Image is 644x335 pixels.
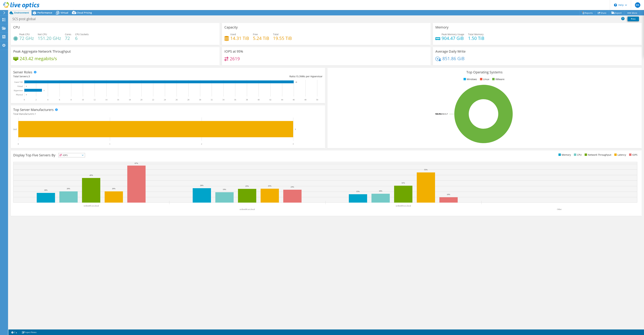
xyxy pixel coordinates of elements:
span: Net CPU [38,33,47,36]
h4: 151.20 GHz [38,36,61,40]
text: 18 [129,99,131,101]
tspan: 100.0% [435,113,441,115]
text: 25% [268,185,271,187]
div: Ratio: VMs per Hypervisor [168,75,323,78]
text: 42 [269,99,271,101]
text: 15% [356,190,360,192]
text: scshost05.scs.local [84,205,99,207]
a: 2 [9,330,19,334]
a: Project Notes [19,330,39,334]
text: 31% [401,182,405,184]
li: Latency [613,153,626,157]
li: Memory [558,153,571,157]
text: scshost06.scs.local [240,208,255,210]
li: Windows [463,77,477,81]
text: 46 [296,81,297,83]
h3: CPU [13,25,20,29]
text: 16 [117,99,119,101]
text: Physical [16,94,23,96]
span: CPU Sockets [75,33,89,36]
li: VMware [491,77,504,81]
text: 4 [47,99,48,101]
h3: Memory [435,25,448,29]
text: Virtual [17,85,23,87]
li: CPU [573,153,582,157]
li: Linux [479,77,489,81]
span: 15.3 [296,75,301,78]
text: 0 [18,143,19,145]
h3: Average Daily Write [435,50,466,53]
h4: 19.55 TiB [273,36,292,40]
a: More [624,10,640,15]
text: 2 [36,99,37,101]
h4: Total Manufacturers: [13,112,323,116]
h4: 851.86 GiB [442,57,465,60]
text: 46 [293,99,295,101]
text: 10 [82,99,84,101]
div: Total Servers: [13,75,168,78]
a: Print [628,17,639,21]
text: 20% [112,188,115,190]
text: 12 [94,99,96,101]
span: Total [273,33,279,36]
text: 48 [304,99,306,101]
span: Peak Memory Usage [442,33,464,36]
text: 10% [447,193,450,195]
text: 2 [201,143,202,145]
a: Export [609,10,624,15]
h4: 6 [75,36,89,40]
text: 32 [211,99,213,101]
text: 3 [44,90,44,91]
span: Total Memory [468,33,484,36]
h4: 72 GHz [19,36,34,40]
h4: 243.42 megabits/s [20,57,57,60]
text: 67% [135,162,138,164]
span: 1 [35,112,36,115]
h4: 2619 [230,57,240,60]
span: Environment [14,11,29,14]
span: Performance [37,11,52,14]
text: 19% [223,188,226,190]
li: Network Throughput [584,153,611,157]
text: Dell [13,128,17,131]
text: 45% [90,174,93,176]
text: 20% [67,188,70,190]
h3: Top Server Manufacturers [13,108,54,112]
text: 23% [291,186,294,188]
span: 3 [29,75,30,78]
text: 24 [164,99,166,101]
h4: 1.50 TiB [468,36,484,40]
text: scshost04.scs.local [396,205,411,207]
text: 14 [105,99,107,101]
h4: 72 [65,36,71,40]
span: Used [230,33,236,36]
span: Cloud Pricing [77,11,92,14]
h3: IOPS at 95% [224,50,243,53]
text: 3 [293,143,294,145]
svg: \n [614,4,617,7]
text: 6 [59,99,60,101]
text: 34 [222,99,224,101]
h4: 5.24 TiB [253,36,269,40]
text: 20 [140,99,142,101]
text: 25% [245,185,249,187]
text: 0 [26,85,27,87]
text: Other [557,208,561,210]
text: 36 [234,99,236,101]
text: 40 [258,99,260,101]
span: Peak CPU [19,33,30,36]
text: 26 [176,99,178,101]
span: IOPS [59,153,85,157]
h3: Capacity [224,25,238,29]
h1: SCS post global [11,17,41,21]
text: 3 [295,128,296,130]
text: 44 [281,99,283,101]
text: 28 [187,99,189,101]
span: DS [635,2,640,8]
text: 55% [424,169,427,171]
text: 38 [246,99,248,101]
h3: Top Operating Systems [330,70,639,74]
span: Virtual [61,11,68,14]
text: 16% [379,190,382,192]
a: Share [595,10,609,15]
